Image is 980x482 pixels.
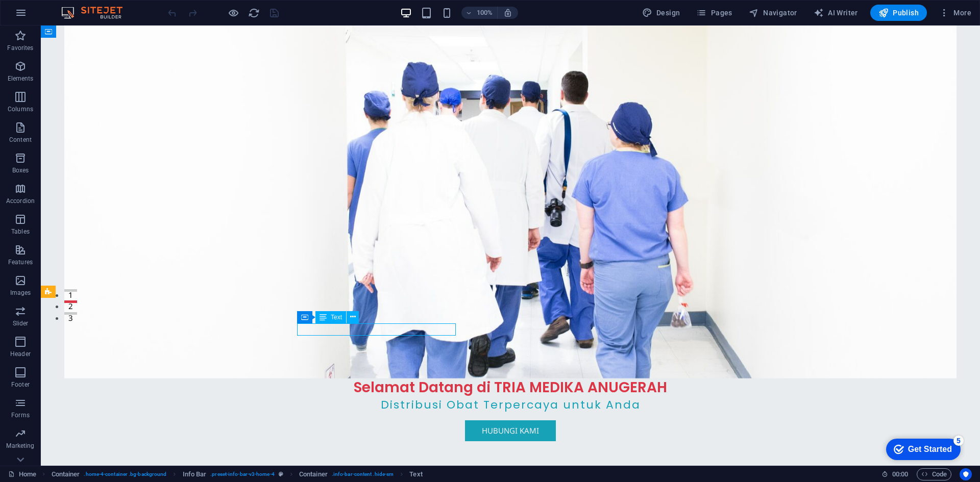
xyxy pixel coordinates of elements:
div: Get Started 5 items remaining, 0% complete [6,5,80,27]
h6: Session time [881,468,909,480]
span: Text [331,314,342,320]
span: Navigator [749,8,797,18]
button: reload [248,7,260,19]
span: Click to select. Double-click to edit [409,468,422,480]
i: Reload page [248,7,260,19]
button: 1 [23,264,36,266]
p: Marketing [6,442,34,450]
p: Images [10,289,31,297]
span: . info-bar-content .hide-sm [332,468,394,480]
span: More [939,8,971,18]
span: . home-4-container .bg-background [84,468,166,480]
p: Elements [8,74,34,83]
img: Editor Logo [59,7,135,19]
button: More [935,5,975,21]
button: 3 [23,287,36,289]
p: Slider [13,319,29,327]
span: AI Writer [814,8,858,18]
span: : [899,470,901,478]
button: Code [917,468,951,480]
div: 5 [73,2,83,12]
button: 2 [23,275,36,277]
p: Tables [11,227,30,236]
span: Code [921,468,947,480]
button: Publish [870,5,927,21]
p: Accordion [6,197,35,205]
span: 00 00 [892,468,908,480]
i: On resize automatically adjust zoom level to fit chosen device. [503,8,512,17]
span: . preset-info-bar-v3-home-4 [210,468,274,480]
button: Usercentrics [960,468,972,480]
i: This element is a customizable preset [279,471,283,477]
button: Design [638,5,684,21]
span: Click to select. Double-click to edit [183,468,207,480]
p: Boxes [12,166,29,174]
span: Design [642,8,680,18]
h6: 100% [477,7,493,19]
p: Features [8,258,33,266]
div: Design (Ctrl+Alt+Y) [638,5,684,21]
button: AI Writer [810,5,862,21]
button: 100% [461,7,498,19]
p: Content [9,136,32,144]
p: Header [10,350,31,358]
button: Click here to leave preview mode and continue editing [227,7,239,19]
span: Click to select. Double-click to edit [299,468,328,480]
span: Click to select. Double-click to edit [52,468,80,480]
div: Get Started [28,11,71,20]
nav: breadcrumb [52,468,423,480]
p: Forms [11,411,30,419]
span: Publish [878,8,919,18]
a: Click to cancel selection. Double-click to open Pages [8,468,36,480]
button: Navigator [745,5,801,21]
p: Favorites [7,44,33,52]
button: Pages [692,5,736,21]
p: Columns [8,105,33,113]
span: Pages [696,8,732,18]
p: Footer [11,380,30,389]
